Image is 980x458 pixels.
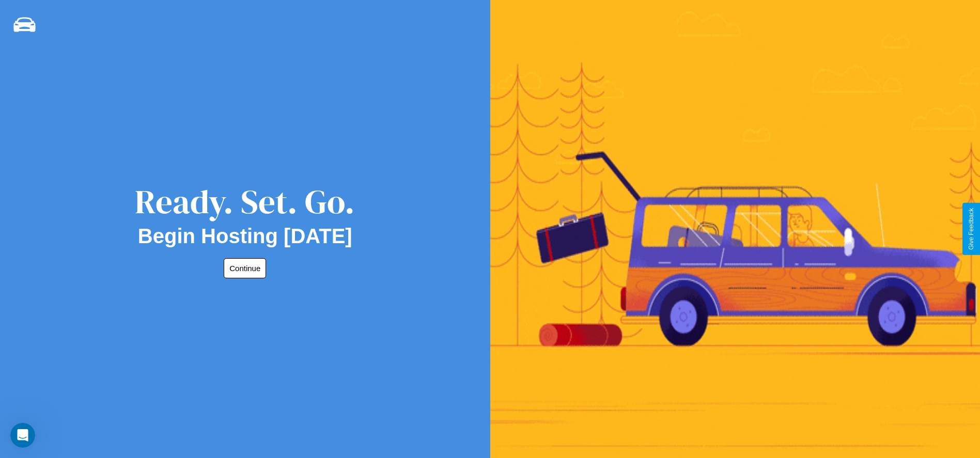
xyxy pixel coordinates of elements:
iframe: Intercom live chat [10,423,35,448]
button: Continue [224,258,266,278]
div: Give Feedback [968,208,975,250]
h2: Begin Hosting [DATE] [138,225,352,248]
div: Ready. Set. Go. [135,179,355,225]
